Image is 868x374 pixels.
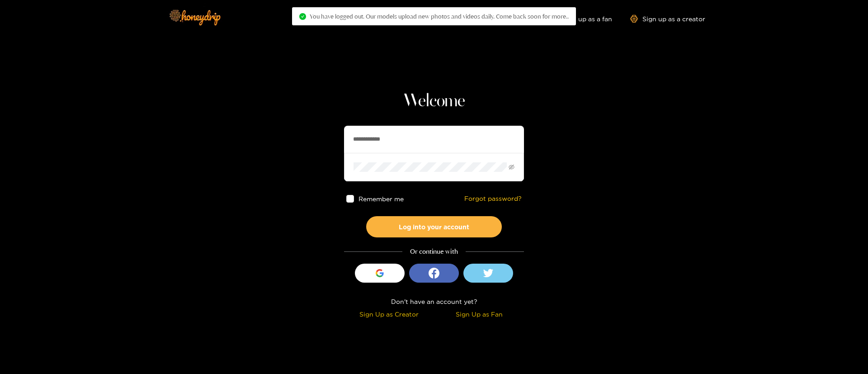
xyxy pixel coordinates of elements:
a: Sign up as a fan [550,15,612,23]
a: Sign up as a creator [630,15,705,23]
div: Sign Up as Fan [436,309,522,319]
span: You have logged out. Our models upload new photos and videos daily. Come back soon for more.. [310,13,569,20]
span: Remember me [359,195,404,202]
span: eye-invisible [509,164,514,170]
div: Don't have an account yet? [344,296,524,307]
div: Or continue with [344,246,524,257]
div: Sign Up as Creator [346,309,432,319]
a: Forgot password? [464,195,522,203]
h1: Welcome [344,90,524,112]
button: Log into your account [366,216,502,237]
span: check-circle [299,13,306,20]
